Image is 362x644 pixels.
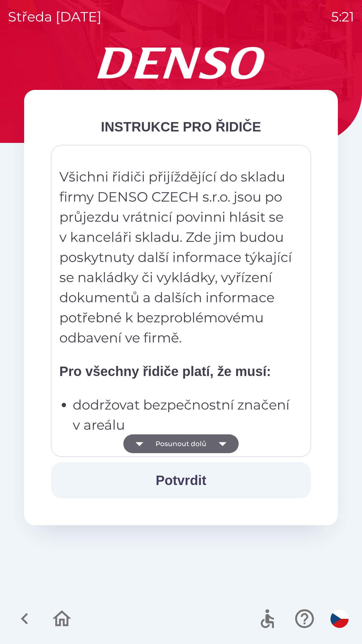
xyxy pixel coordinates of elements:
button: Potvrdit [51,462,311,498]
p: 5:21 [331,7,354,27]
strong: Pro všechny řidiče platí, že musí: [59,364,271,379]
p: dodržovat bezpečnostní značení v areálu [73,395,293,435]
img: cs flag [330,610,349,628]
p: Všichni řidiči přijíždějící do skladu firmy DENSO CZECH s.r.o. jsou po průjezdu vrátnicí povinni ... [59,167,293,348]
div: INSTRUKCE PRO ŘIDIČE [51,117,311,137]
p: středa [DATE] [8,7,102,27]
button: Posunout dolů [123,434,239,453]
img: Logo [24,47,338,79]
